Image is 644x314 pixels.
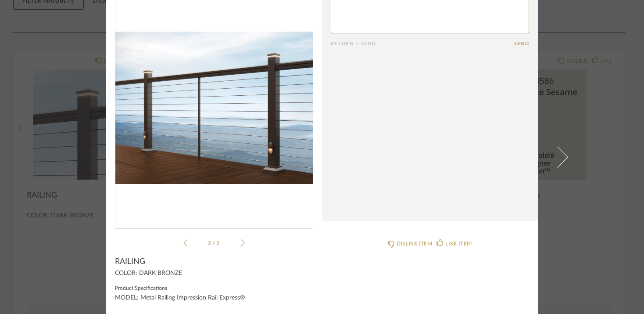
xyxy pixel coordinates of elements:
[115,270,313,277] div: COLOR: DARK BRONZE
[115,257,145,267] span: RAILING
[208,241,212,246] span: 2
[514,41,529,47] button: Send
[115,295,313,302] div: MODEL: Metal Railing Impression Rail Express®
[212,241,216,246] span: /
[115,284,313,291] label: Product Specifications
[331,41,514,47] div: Return = Send
[216,241,221,246] span: 2
[397,239,432,248] div: DISLIKE ITEM
[445,239,472,248] div: LIKE ITEM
